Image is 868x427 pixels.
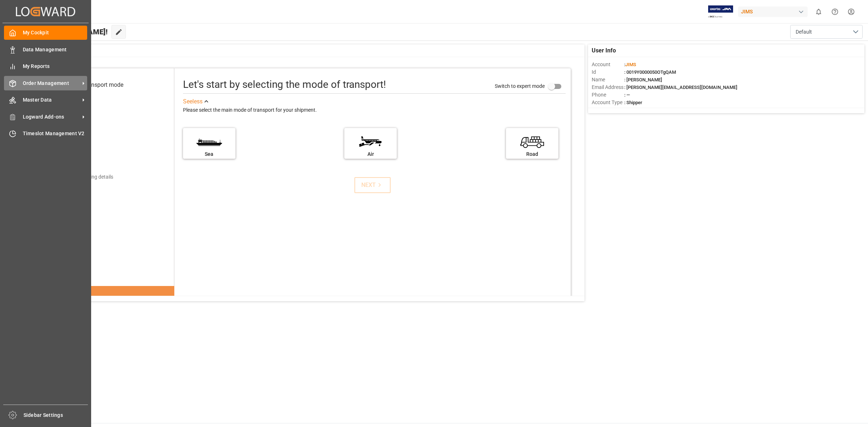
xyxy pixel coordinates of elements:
div: JIMS [738,7,808,17]
a: Timeslot Management V2 [4,127,87,141]
span: : [PERSON_NAME] [624,77,662,82]
div: NEXT [361,181,383,189]
span: Timeslot Management V2 [23,130,88,137]
span: : — [624,92,630,98]
a: My Cockpit [4,26,87,40]
span: Account Type [592,99,624,106]
button: open menu [790,25,863,39]
a: Data Management [4,42,87,56]
span: JIMS [625,62,636,67]
div: Let's start by selecting the mode of transport! [183,77,386,92]
span: My Cockpit [23,29,88,37]
a: My Reports [4,59,87,73]
div: Road [510,150,555,158]
span: Master Data [23,96,80,104]
span: Data Management [23,46,88,54]
div: Sea [187,150,232,158]
span: : Shipper [624,100,642,105]
span: Default [796,28,812,36]
span: User Info [592,46,616,55]
span: Account [592,61,624,68]
span: : 0019Y0000050OTgQAM [624,69,676,75]
span: Order Management [23,80,80,87]
button: show 0 new notifications [810,4,827,20]
div: Air [348,150,393,158]
span: Sidebar Settings [24,411,88,419]
span: : [624,62,636,67]
div: Add shipping details [68,173,113,181]
span: Name [592,76,624,84]
img: Exertis%20JAM%20-%20Email%20Logo.jpg_1722504956.jpg [708,5,733,18]
button: NEXT [354,177,391,193]
span: My Reports [23,63,88,70]
span: : [PERSON_NAME][EMAIL_ADDRESS][DOMAIN_NAME] [624,85,737,90]
div: See less [183,97,203,106]
div: Select transport mode [67,81,123,89]
span: Email Address [592,84,624,91]
span: Id [592,68,624,76]
span: Logward Add-ons [23,113,80,121]
span: Phone [592,91,624,99]
button: JIMS [738,5,810,18]
span: Switch to expert mode [495,83,545,89]
button: Help Center [827,4,843,20]
div: Please select the main mode of transport for your shipment. [183,106,566,115]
